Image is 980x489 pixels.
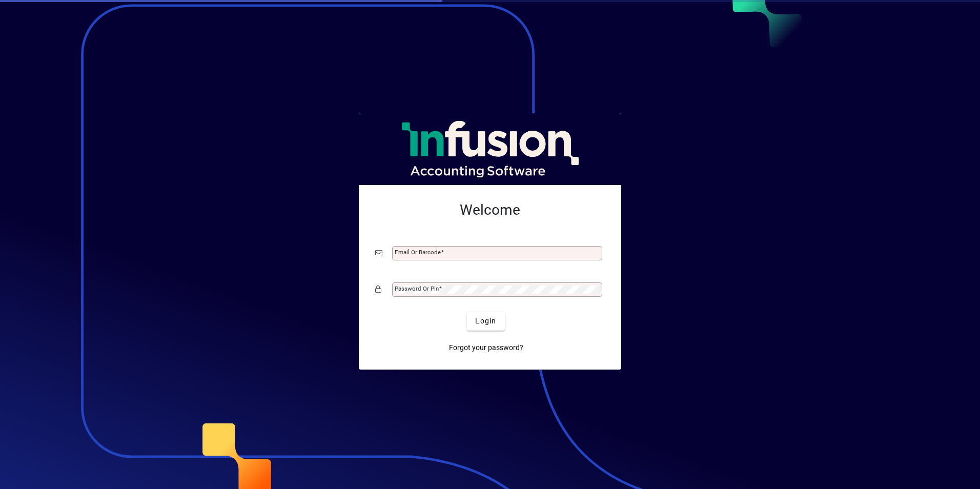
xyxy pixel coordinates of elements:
[395,285,439,292] mat-label: Password or Pin
[467,312,504,331] button: Login
[375,201,605,219] h2: Welcome
[395,249,441,256] mat-label: Email or Barcode
[445,339,527,357] a: Forgot your password?
[449,342,523,353] span: Forgot your password?
[475,316,496,327] span: Login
